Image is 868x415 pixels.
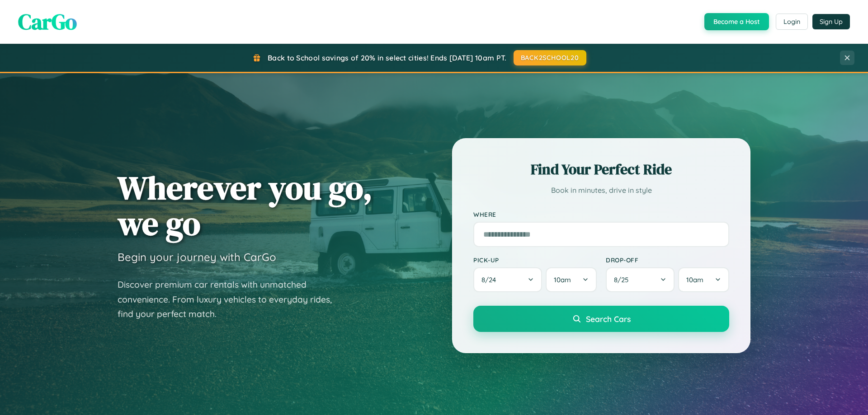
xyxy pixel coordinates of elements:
button: Login [776,14,808,30]
p: Book in minutes, drive in style [473,184,729,197]
button: Search Cars [473,306,729,332]
button: Sign Up [812,14,850,29]
span: CarGo [18,7,77,37]
button: BACK2SCHOOL20 [514,50,586,65]
button: 10am [678,267,729,292]
h2: Find Your Perfect Ride [473,159,729,179]
h3: Begin your journey with CarGo [118,250,276,264]
p: Discover premium car rentals with unmatched convenience. From luxury vehicles to everyday rides, ... [118,277,344,322]
span: 10am [686,275,703,284]
h1: Wherever you go, we go [118,170,373,241]
button: 8/24 [473,267,542,292]
label: Pick-up [473,256,597,264]
span: Back to School savings of 20% in select cities! Ends [DATE] 10am PT. [268,53,506,62]
button: 8/25 [606,267,675,292]
span: 10am [554,275,571,284]
button: Become a Host [704,13,769,30]
label: Drop-off [606,256,729,264]
span: 8 / 24 [481,275,500,284]
span: Search Cars [586,314,631,324]
span: 8 / 25 [614,275,633,284]
button: 10am [546,267,597,292]
label: Where [473,210,729,218]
